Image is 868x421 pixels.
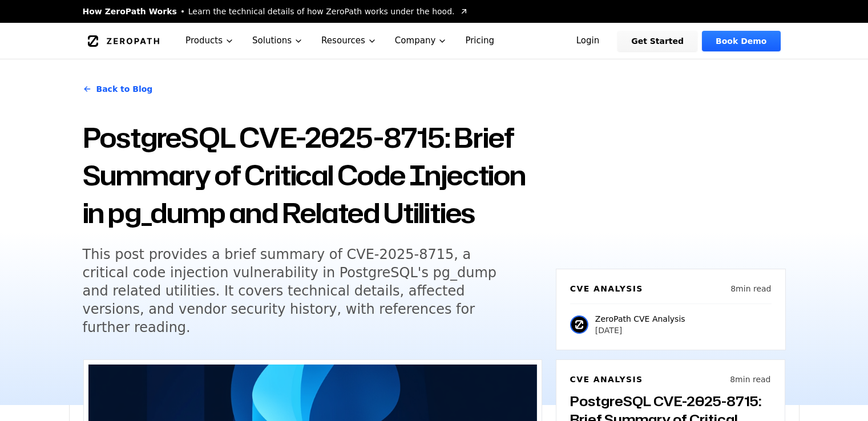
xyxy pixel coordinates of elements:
a: Back to Blog [83,73,153,105]
p: [DATE] [595,325,685,336]
span: How ZeroPath Works [83,6,177,17]
p: 8 min read [730,374,770,385]
a: Book Demo [702,31,780,51]
p: ZeroPath CVE Analysis [595,313,685,325]
h6: CVE Analysis [570,283,643,294]
a: Pricing [456,23,503,59]
img: ZeroPath CVE Analysis [570,315,588,334]
p: 8 min read [730,283,771,294]
a: How ZeroPath WorksLearn the technical details of how ZeroPath works under the hood. [83,6,469,17]
button: Products [176,23,243,59]
nav: Global [69,23,800,59]
a: Get Started [617,31,697,51]
span: Learn the technical details of how ZeroPath works under the hood. [188,6,455,17]
button: Company [386,23,457,59]
h6: CVE Analysis [570,374,643,385]
button: Resources [312,23,386,59]
h1: PostgreSQL CVE-2025-8715: Brief Summary of Critical Code Injection in pg_dump and Related Utilities [83,119,542,232]
h5: This post provides a brief summary of CVE-2025-8715, a critical code injection vulnerability in P... [83,245,521,337]
a: Login [563,31,613,51]
button: Solutions [243,23,312,59]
